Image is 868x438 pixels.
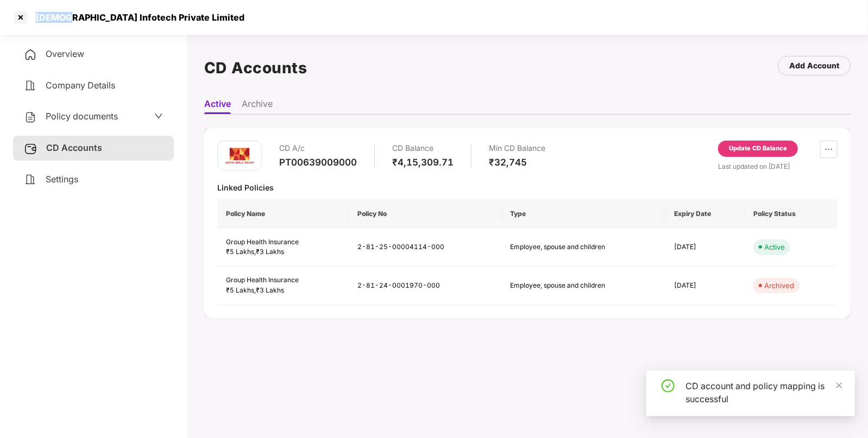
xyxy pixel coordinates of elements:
img: aditya.png [223,139,256,172]
div: Employee, spouse and children [510,281,630,291]
span: ₹5 Lakhs , [226,247,256,256]
span: CD Accounts [46,142,102,153]
li: Archive [242,98,273,114]
td: [DATE] [665,228,745,267]
span: ₹3 Lakhs [256,247,284,256]
img: svg+xml;base64,PHN2ZyB4bWxucz0iaHR0cDovL3d3dy53My5vcmcvMjAwMC9zdmciIHdpZHRoPSIyNCIgaGVpZ2h0PSIyNC... [24,173,37,186]
th: Policy Name [217,199,349,228]
div: PT00639009000 [279,156,357,168]
li: Active [204,98,231,114]
span: ₹3 Lakhs [256,286,284,294]
span: down [154,112,163,120]
div: CD A/c [279,141,357,156]
th: Policy No [349,199,501,228]
div: Group Health Insurance [226,275,340,285]
div: Min CD Balance [489,141,545,156]
span: Policy documents [46,111,118,122]
span: Overview [46,48,84,59]
img: svg+xml;base64,PHN2ZyB4bWxucz0iaHR0cDovL3d3dy53My5vcmcvMjAwMC9zdmciIHdpZHRoPSIyNCIgaGVpZ2h0PSIyNC... [24,111,37,124]
span: close [835,382,843,389]
th: Policy Status [745,199,838,228]
h1: CD Accounts [204,56,307,80]
th: Type [501,199,665,228]
div: Active [764,242,785,252]
div: [DEMOGRAPHIC_DATA] Infotech Private Limited [29,12,244,23]
div: Linked Policies [217,182,838,193]
div: ₹32,745 [489,156,545,168]
span: check-circle [662,379,675,392]
img: svg+xml;base64,PHN2ZyB4bWxucz0iaHR0cDovL3d3dy53My5vcmcvMjAwMC9zdmciIHdpZHRoPSIyNCIgaGVpZ2h0PSIyNC... [24,79,37,92]
div: ₹4,15,309.71 [392,156,454,168]
span: Settings [46,174,78,185]
td: 2-81-24-0001970-000 [349,266,501,305]
div: Archived [764,280,794,291]
td: [DATE] [665,266,745,305]
span: ₹5 Lakhs , [226,286,256,294]
span: ellipsis [821,145,837,154]
div: CD account and policy mapping is successful [685,379,842,405]
div: CD Balance [392,141,454,156]
div: Last updated on [DATE] [718,161,838,172]
div: Update CD Balance [729,144,787,154]
th: Expiry Date [665,199,745,228]
div: Add Account [789,60,839,72]
div: Group Health Insurance [226,237,340,247]
span: Company Details [46,80,115,91]
img: svg+xml;base64,PHN2ZyB3aWR0aD0iMjUiIGhlaWdodD0iMjQiIHZpZXdCb3g9IjAgMCAyNSAyNCIgZmlsbD0ibm9uZSIgeG... [24,142,37,155]
div: Employee, spouse and children [510,242,630,252]
td: 2-81-25-00004114-000 [349,228,501,267]
img: svg+xml;base64,PHN2ZyB4bWxucz0iaHR0cDovL3d3dy53My5vcmcvMjAwMC9zdmciIHdpZHRoPSIyNCIgaGVpZ2h0PSIyNC... [24,48,37,61]
button: ellipsis [820,141,838,158]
